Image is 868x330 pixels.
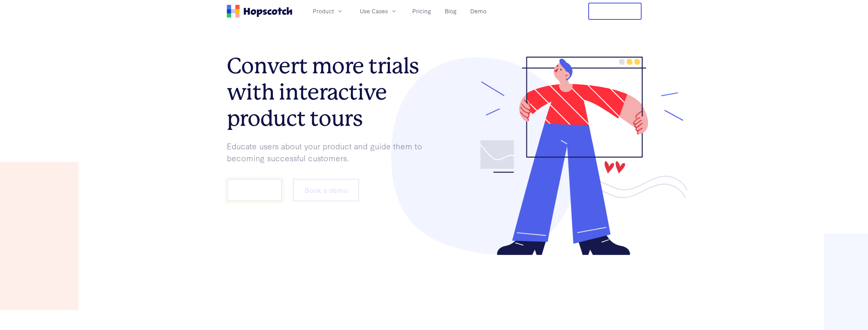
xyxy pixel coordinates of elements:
h1: Convert more trials with interactive product tours [227,53,434,131]
span: Use Cases [360,7,388,15]
button: Free Trial [588,3,642,20]
a: Blog [442,5,459,17]
p: Educate users about your product and guide them to becoming successful customers. [227,140,434,163]
button: Use Cases [356,5,401,17]
a: Home [227,5,292,18]
button: Show me! [227,179,282,201]
button: Book a demo [293,179,359,201]
button: Product [309,5,348,17]
a: Pricing [410,5,434,17]
a: Demo [468,5,489,17]
span: Product [313,7,334,15]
